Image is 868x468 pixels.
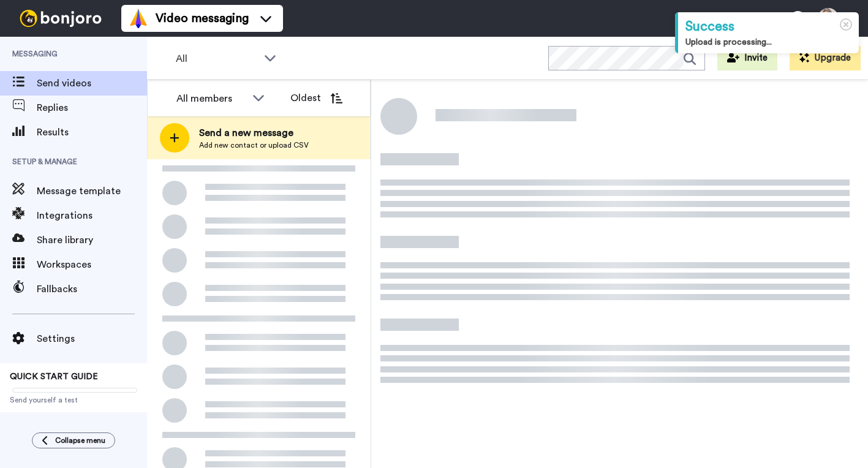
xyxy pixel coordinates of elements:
[685,36,851,48] div: Upload is processing...
[37,208,147,223] span: Integrations
[37,257,147,272] span: Workspaces
[37,100,147,115] span: Replies
[685,17,851,36] div: Success
[37,125,147,140] span: Results
[199,140,309,150] span: Add new contact or upload CSV
[10,395,137,405] span: Send yourself a test
[281,86,352,110] button: Oldest
[790,46,861,70] button: Upgrade
[10,372,98,381] span: QUICK START GUIDE
[176,91,246,106] div: All members
[37,282,147,296] span: Fallbacks
[32,432,115,448] button: Collapse menu
[37,331,147,346] span: Settings
[156,10,249,27] span: Video messaging
[199,126,309,140] span: Send a new message
[37,76,147,91] span: Send videos
[129,9,148,28] img: vm-color.svg
[37,233,147,247] span: Share library
[176,51,258,66] span: All
[717,46,777,70] button: Invite
[15,10,107,27] img: bj-logo-header-white.svg
[55,436,105,445] span: Collapse menu
[37,184,147,198] span: Message template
